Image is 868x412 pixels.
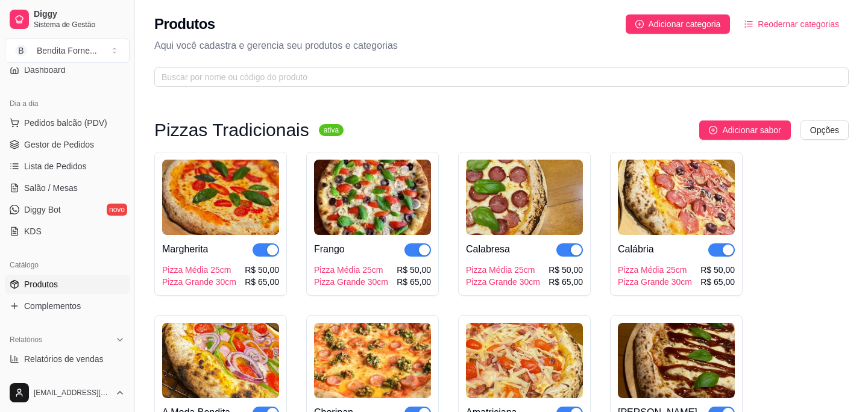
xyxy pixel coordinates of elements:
[700,276,735,288] div: R$ 65,00
[24,139,94,151] span: Gestor de Pedidos
[24,225,42,237] span: KDS
[466,242,510,257] div: Calabresa
[618,276,692,288] div: Pizza Grande 30cm
[466,264,540,276] div: Pizza Média 25cm
[649,17,721,31] span: Adicionar categoria
[618,242,654,257] div: Calábria
[397,276,431,288] div: R$ 65,00
[618,160,735,235] img: product-image
[744,20,753,28] span: ordered-list
[466,323,583,398] img: product-image
[24,160,87,172] span: Lista de Pedidos
[722,123,781,137] span: Adicionar sabor
[15,45,27,57] span: B
[5,60,130,80] a: Dashboard
[314,323,431,398] img: product-image
[397,264,431,276] div: R$ 50,00
[24,278,58,290] span: Produtos
[5,5,130,34] a: DiggySistema de Gestão
[24,117,107,129] span: Pedidos balcão (PDV)
[466,276,540,288] div: Pizza Grande 30cm
[34,388,110,398] span: [EMAIL_ADDRESS][DOMAIN_NAME]
[5,135,130,154] a: Gestor de Pedidos
[314,276,388,288] div: Pizza Grande 30cm
[5,349,130,369] a: Relatórios de vendas
[5,275,130,294] a: Produtos
[618,264,692,276] div: Pizza Média 25cm
[162,264,236,276] div: Pizza Média 25cm
[10,335,42,345] span: Relatórios
[5,113,130,133] button: Pedidos balcão (PDV)
[758,17,839,31] span: Reodernar categorias
[635,20,644,28] span: plus-circle
[34,9,125,20] span: Diggy
[34,20,125,30] span: Sistema de Gestão
[549,264,583,276] div: R$ 50,00
[5,178,130,198] a: Salão / Mesas
[24,204,61,216] span: Diggy Bot
[154,14,215,34] h2: Produtos
[700,264,735,276] div: R$ 50,00
[245,264,279,276] div: R$ 50,00
[245,276,279,288] div: R$ 65,00
[5,255,130,275] div: Catálogo
[810,123,839,137] span: Opções
[5,39,130,63] button: Select a team
[800,120,849,140] button: Opções
[154,39,849,53] p: Aqui você cadastra e gerencia seu produtos e categorias
[162,160,279,235] img: product-image
[5,157,130,176] a: Lista de Pedidos
[24,182,78,194] span: Salão / Mesas
[549,276,583,288] div: R$ 65,00
[162,323,279,398] img: product-image
[626,14,731,34] button: Adicionar categoria
[5,200,130,219] a: Diggy Botnovo
[24,300,81,312] span: Complementos
[314,242,345,257] div: Frango
[37,45,97,57] div: Bendita Forne ...
[24,353,104,365] span: Relatórios de vendas
[162,70,832,84] input: Buscar por nome ou código do produto
[466,160,583,235] img: product-image
[154,123,309,137] h3: Pizzas Tradicionais
[319,124,344,136] sup: ativa
[314,264,388,276] div: Pizza Média 25cm
[5,296,130,316] a: Complementos
[699,120,790,140] button: Adicionar sabor
[5,94,130,113] div: Dia a dia
[314,160,431,235] img: product-image
[162,242,208,257] div: Margherita
[735,14,849,34] button: Reodernar categorias
[24,64,66,76] span: Dashboard
[5,378,130,407] button: [EMAIL_ADDRESS][DOMAIN_NAME]
[709,126,717,134] span: plus-circle
[5,222,130,241] a: KDS
[618,323,735,398] img: product-image
[5,371,130,390] a: Relatório de clientes
[162,276,236,288] div: Pizza Grande 30cm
